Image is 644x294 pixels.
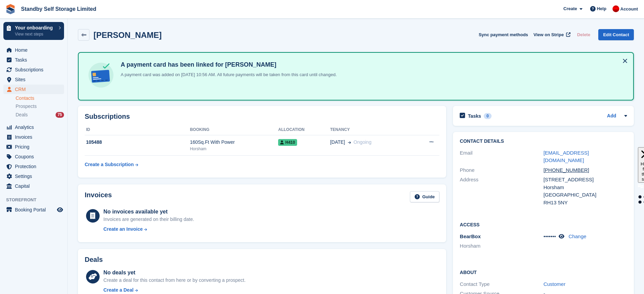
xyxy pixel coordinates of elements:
[85,125,190,135] th: ID
[543,233,556,239] span: •••••••
[460,280,543,288] div: Contact Type
[460,269,627,275] h2: About
[3,75,64,84] a: menu
[118,71,337,78] p: A payment card was added on [DATE] 10:56 AM. All future payments will be taken from this card unt...
[612,5,619,12] img: Aaron Winter
[16,95,64,101] a: Contacts
[15,45,56,55] span: Home
[85,256,103,264] h2: Deals
[103,277,245,284] div: Create a deal for this contact from here or by converting a prospect.
[103,226,143,233] div: Create an Invoice
[460,176,543,206] div: Address
[103,287,133,294] div: Create a Deal
[543,281,565,287] a: Customer
[15,25,55,30] p: Your onboarding
[3,65,64,74] a: menu
[598,29,634,40] a: Edit Contact
[15,172,56,181] span: Settings
[543,191,627,199] div: [GEOGRAPHIC_DATA]
[85,158,138,171] a: Create a Subscription
[3,45,64,55] a: menu
[56,206,64,214] a: Preview store
[15,205,56,214] span: Booking Portal
[3,162,64,171] a: menu
[543,176,627,184] div: [STREET_ADDRESS]
[620,6,638,13] span: Account
[15,142,56,152] span: Pricing
[85,139,190,146] div: 105488
[3,152,64,161] a: menu
[15,65,56,74] span: Subscriptions
[3,142,64,152] a: menu
[15,31,55,37] p: View next steps
[3,85,64,94] a: menu
[3,132,64,142] a: menu
[278,139,297,146] span: H410
[543,150,589,163] a: [EMAIL_ADDRESS][DOMAIN_NAME]
[16,112,28,118] span: Deals
[103,216,194,223] div: Invoices are generated on their billing date.
[103,287,245,294] a: Create a Deal
[18,3,99,15] a: Standby Self Storage Limited
[460,242,543,250] li: Horsham
[190,146,278,152] div: Horsham
[410,191,440,202] a: Guide
[103,208,194,216] div: No invoices available yet
[460,233,481,239] span: BearBox
[15,122,56,132] span: Analytics
[278,125,330,135] th: Allocation
[531,29,572,40] a: View on Stripe
[354,139,372,145] span: Ongoing
[15,75,56,84] span: Sites
[484,113,492,119] div: 0
[568,233,586,239] a: Change
[16,103,37,110] span: Prospects
[460,221,627,228] h2: Access
[85,161,134,168] div: Create a Subscription
[597,5,606,12] span: Help
[3,55,64,65] a: menu
[563,5,577,12] span: Create
[468,113,481,119] h2: Tasks
[534,31,564,38] span: View on Stripe
[3,181,64,191] a: menu
[15,162,56,171] span: Protection
[118,61,337,69] h4: A payment card has been linked for [PERSON_NAME]
[15,55,56,65] span: Tasks
[543,199,627,207] div: RH13 5NY
[460,149,543,164] div: Email
[16,103,64,110] a: Prospects
[460,166,543,174] div: Phone
[103,226,194,233] a: Create an Invoice
[574,29,593,40] button: Delete
[543,184,627,191] div: Horsham
[5,4,16,14] img: stora-icon-8386f47178a22dfd0bd8f6a31ec36ba5ce8667c1dd55bd0f319d3a0aa187defe.svg
[3,172,64,181] a: menu
[15,181,56,191] span: Capital
[330,139,345,146] span: [DATE]
[190,125,278,135] th: Booking
[3,22,64,40] a: Your onboarding View next steps
[103,269,245,277] div: No deals yet
[190,139,278,146] div: 160Sq.Ft With Power
[3,205,64,214] a: menu
[330,125,411,135] th: Tenancy
[607,112,616,120] a: Add
[85,113,439,120] h2: Subscriptions
[15,132,56,142] span: Invoices
[3,122,64,132] a: menu
[56,112,64,118] div: 75
[94,30,162,40] h2: [PERSON_NAME]
[15,152,56,161] span: Coupons
[15,85,56,94] span: CRM
[460,139,627,144] h2: Contact Details
[543,167,595,173] a: [PHONE_NUMBER]
[87,61,115,89] img: card-linked-ebf98d0992dc2aeb22e95c0e3c79077019eb2392cfd83c6a337811c24bc77127.svg
[479,29,528,40] button: Sync payment methods
[85,191,112,202] h2: Invoices
[16,111,64,118] a: Deals 75
[6,197,67,203] span: Storefront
